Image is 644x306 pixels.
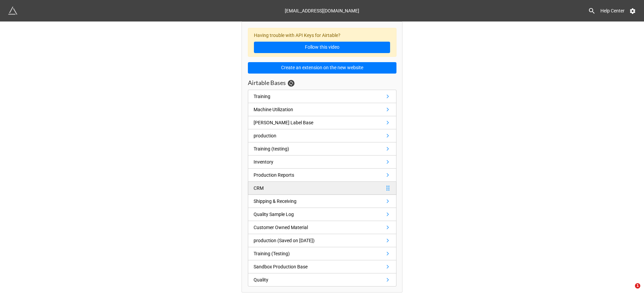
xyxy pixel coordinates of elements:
[248,260,396,273] a: Sandbox Production Base
[621,283,637,299] iframe: Intercom live chat
[254,250,290,257] div: Training (Testing)
[248,156,396,169] a: Inventory
[254,132,276,139] div: production
[248,195,396,208] a: Shipping & Receiving
[248,103,396,116] a: Machine Utilization
[8,6,17,15] img: miniextensions-icon.73ae0678.png
[248,208,396,221] a: Quality Sample Log
[254,93,270,100] div: Training
[248,273,396,287] a: Quality
[248,221,396,234] a: Customer Owned Material
[254,276,268,283] div: Quality
[248,62,396,74] button: Create an extension on the new website
[248,182,396,195] a: CRM
[248,169,396,182] a: Production Reports
[248,142,396,156] a: Training (testing)
[248,90,396,103] a: Training
[254,42,390,53] a: Follow this video
[248,116,396,129] a: [PERSON_NAME] Label Base
[254,119,313,126] div: [PERSON_NAME] Label Base
[254,263,308,270] div: Sandbox Production Base
[254,237,315,244] div: production (Saved on [DATE])
[635,283,640,289] span: 1
[248,234,396,247] a: production (Saved on [DATE])
[248,247,396,260] a: Training (Testing)
[288,80,294,87] a: Sync Base Structure
[254,224,308,231] div: Customer Owned Material
[596,5,629,17] a: Help Center
[254,211,294,218] div: Quality Sample Log
[254,184,264,192] div: CRM
[248,129,396,142] a: production
[254,171,294,179] div: Production Reports
[248,28,396,57] div: Having trouble with API Keys for Airtable?
[254,106,293,113] div: Machine Utilization
[254,145,289,152] div: Training (testing)
[254,198,297,205] div: Shipping & Receiving
[254,158,273,166] div: Inventory
[285,5,359,17] div: [EMAIL_ADDRESS][DOMAIN_NAME]
[248,79,286,87] h3: Airtable Bases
